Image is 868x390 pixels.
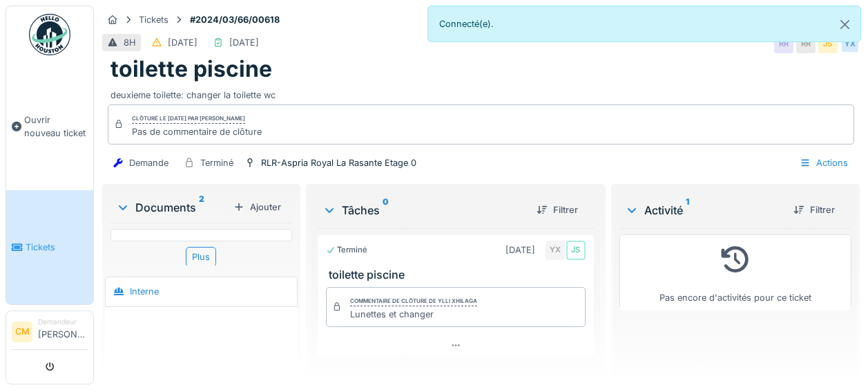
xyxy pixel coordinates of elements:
div: Ajouter [228,198,287,216]
div: Terminé [200,156,233,169]
div: JS [818,34,838,53]
div: Pas encore d'activités pour ce ticket [628,241,842,305]
div: deuxieme toilette: changer la toilette wc [110,83,851,102]
div: RR [796,34,816,53]
div: Commentaire de clôture de Ylli Xhilaga [350,297,477,306]
strong: #2024/03/66/00618 [184,13,285,26]
div: Plus [186,247,216,267]
div: Tickets [139,13,168,26]
a: Ouvrir nouveau ticket [6,63,93,190]
div: Actions [793,153,854,173]
sup: 2 [199,199,204,216]
div: RR [774,34,793,53]
a: CM Demandeur[PERSON_NAME] [12,317,88,350]
div: Lunettes et changer [350,308,477,321]
div: Demandeur [38,317,88,327]
div: Demande [129,156,168,169]
span: Ouvrir nouveau ticket [24,113,88,140]
span: Tickets [26,241,88,254]
img: Badge_color-CXgf-gQk.svg [29,14,70,55]
div: Filtrer [531,201,584,219]
button: Close [829,6,860,43]
div: Tâches [322,202,525,219]
div: Pas de commentaire de clôture [132,125,262,138]
div: [DATE] [168,36,197,49]
div: [DATE] [505,243,535,257]
h3: toilette piscine [329,268,588,281]
sup: 1 [686,202,689,219]
div: RLR-Aspria Royal La Rasante Etage 0 [261,156,416,169]
div: [DATE] [229,36,259,49]
div: Documents [116,199,228,216]
div: Interne [130,285,159,298]
div: YX [840,34,860,53]
div: JS [566,241,586,260]
div: Filtrer [788,201,840,219]
sup: 0 [383,202,389,219]
li: CM [12,322,32,342]
h1: toilette piscine [110,56,272,82]
li: [PERSON_NAME] [38,317,88,346]
div: Connecté(e). [427,6,862,42]
div: 8H [124,36,136,49]
a: Tickets [6,190,93,304]
div: YX [546,241,565,260]
div: Clôturé le [DATE] par [PERSON_NAME] [132,114,245,124]
div: Terminé [326,244,367,256]
div: Activité [625,202,782,219]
